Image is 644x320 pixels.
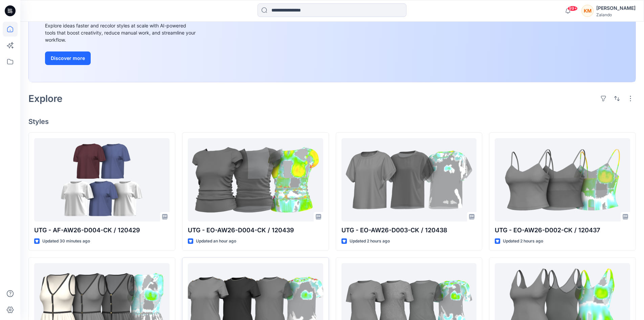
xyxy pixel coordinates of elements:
[34,138,170,221] a: UTG - AF-AW26-D004-CK / 120429
[495,138,630,221] a: UTG - EO-AW26-D002-CK / 120437
[503,238,543,245] p: Updated 2 hours ago
[581,5,594,17] div: KM
[188,138,323,221] a: UTG - EO-AW26-D004-CK / 120439
[350,238,390,245] p: Updated 2 hours ago
[341,138,477,221] a: UTG - EO-AW26-D003-CK / 120438
[568,6,578,11] span: 99+
[45,51,197,65] a: Discover more
[28,93,63,104] h2: Explore
[34,226,170,235] p: UTG - AF-AW26-D004-CK / 120429
[188,226,323,235] p: UTG - EO-AW26-D004-CK / 120439
[42,238,90,245] p: Updated 30 minutes ago
[495,226,630,235] p: UTG - EO-AW26-D002-CK / 120437
[45,22,197,43] div: Explore ideas faster and recolor styles at scale with AI-powered tools that boost creativity, red...
[45,51,91,65] button: Discover more
[596,12,636,17] div: Zalando
[596,4,636,12] div: [PERSON_NAME]
[341,226,477,235] p: UTG - EO-AW26-D003-CK / 120438
[28,118,636,126] h4: Styles
[196,238,236,245] p: Updated an hour ago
